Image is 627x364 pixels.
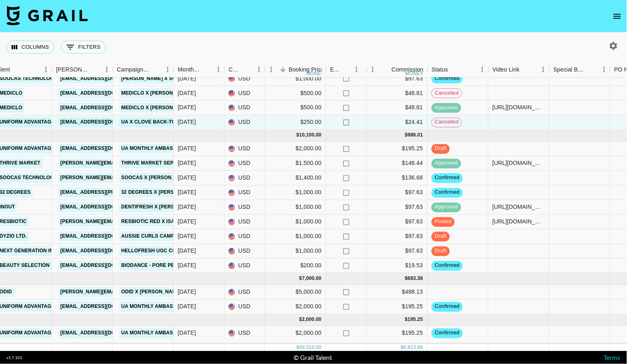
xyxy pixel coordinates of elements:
div: Sep '25 [178,262,196,270]
div: Month Due [174,62,225,78]
span: confirmed [432,303,463,311]
div: Sep '25 [178,218,196,226]
div: Nov '25 [178,329,196,337]
div: $2,000.00 [265,300,326,314]
button: Select columns [6,41,54,54]
div: USD [225,115,265,130]
a: [PERSON_NAME][EMAIL_ADDRESS][PERSON_NAME][DOMAIN_NAME] [58,158,233,169]
div: $200.00 [265,259,326,273]
div: $250.00 [265,115,326,130]
a: [EMAIL_ADDRESS][DOMAIN_NAME] [58,302,149,312]
div: $97.63 [367,200,428,215]
button: Menu [265,63,277,76]
a: Mediclo x [PERSON_NAME] [119,103,194,113]
a: UA Monthly Ambassador Campaign [119,328,221,338]
a: [EMAIL_ADDRESS][DOMAIN_NAME] [58,246,149,256]
div: money [307,71,325,76]
div: https://www.instagram.com/p/DM8F3Zyswof/?utm_source=ig_web_copy_link&igsh=MzRlODBiNWFlZA== [493,104,545,112]
div: [PERSON_NAME] [56,62,89,78]
div: Aug '25 [178,89,196,97]
div: USD [225,300,265,314]
button: Sort [277,64,289,75]
button: Sort [342,64,353,75]
div: USD [225,230,265,244]
div: 2,000.00 [302,316,322,323]
div: Booking Price [289,62,324,78]
div: https://www.tiktok.com/@isabel_sepanic/video/7548592004897197342?is_from_webapp=1&sender_device=p... [493,203,545,211]
div: $195.25 [367,142,428,156]
a: [PERSON_NAME] x Soocas [119,74,193,84]
button: Sort [242,64,253,75]
div: 195.25 [408,316,423,323]
div: Campaign (Type) [113,62,174,78]
div: Sep '25 [178,174,196,182]
div: Sep '25 [178,145,196,153]
div: USD [225,215,265,230]
div: USD [225,86,265,101]
div: $5,000.00 [265,285,326,300]
a: Soocas x [PERSON_NAME] - IG [119,173,203,183]
span: approved [432,160,461,167]
div: $1,000.00 [265,71,326,86]
div: 10,100.00 [299,132,322,139]
div: USD [225,285,265,300]
div: Expenses: Remove Commission? [330,62,342,78]
div: Booker [52,62,113,78]
a: Resbiotic Red x isabel_sepanic [119,217,211,227]
span: confirmed [432,189,463,197]
span: draft [432,233,450,240]
div: $97.63 [367,71,428,86]
span: draft [432,247,450,255]
div: $ [405,275,408,282]
a: UA Monthly Ambassador Campaign [119,302,221,312]
a: DentiFresh x [PERSON_NAME] [119,202,203,212]
div: 986.01 [408,132,423,139]
div: $97.63 [367,186,428,200]
div: Aug '25 [178,104,196,112]
div: Campaign (Type) [117,62,150,78]
div: https://www.tiktok.com/@isabel_sepanic/video/7550426825713929502?is_from_webapp=1&sender_device=p... [493,218,545,226]
button: Menu [367,63,379,76]
div: $ [405,132,408,139]
div: Sep '25 [178,232,196,240]
a: [EMAIL_ADDRESS][DOMAIN_NAME] [58,88,149,98]
div: $1,500.00 [265,156,326,171]
div: USD [225,200,265,215]
div: $ [296,132,299,139]
span: confirmed [432,262,463,270]
div: Month Due [178,62,201,78]
div: Special Booking Type [549,62,610,78]
div: $19.53 [367,259,428,273]
div: $ [401,344,404,351]
button: Sort [587,64,598,75]
a: [EMAIL_ADDRESS][DOMAIN_NAME] [58,144,149,154]
img: Grail Talent [6,6,88,25]
a: Thrive Market Sept [119,158,179,169]
div: $ [405,316,408,323]
div: Currency [225,62,265,78]
div: USD [225,101,265,115]
div: $1,000.00 [265,230,326,244]
div: Oct '25 [178,288,196,296]
div: Oct '25 [178,303,196,311]
button: Menu [40,63,52,76]
div: USD [225,259,265,273]
div: $97.63 [367,244,428,259]
a: Biodance - Pore Perfecting Collagen Peptide Serum [119,261,273,271]
span: approved [432,204,461,211]
a: Terms [604,353,621,361]
div: $1,000.00 [265,244,326,259]
div: Status [432,62,448,78]
div: USD [225,244,265,259]
div: $1,000.00 [265,215,326,230]
a: [PERSON_NAME][EMAIL_ADDRESS][DOMAIN_NAME] [58,217,191,227]
div: $195.25 [367,300,428,314]
a: [PERSON_NAME][EMAIL_ADDRESS][DOMAIN_NAME] [58,287,191,297]
div: 7,000.00 [302,275,322,282]
div: $ [299,316,302,323]
div: $2,000.00 [265,326,326,341]
div: Aug '25 [178,118,196,126]
div: 4,813.89 [404,344,423,351]
div: Sep '25 [178,188,196,197]
div: $488.13 [367,285,428,300]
